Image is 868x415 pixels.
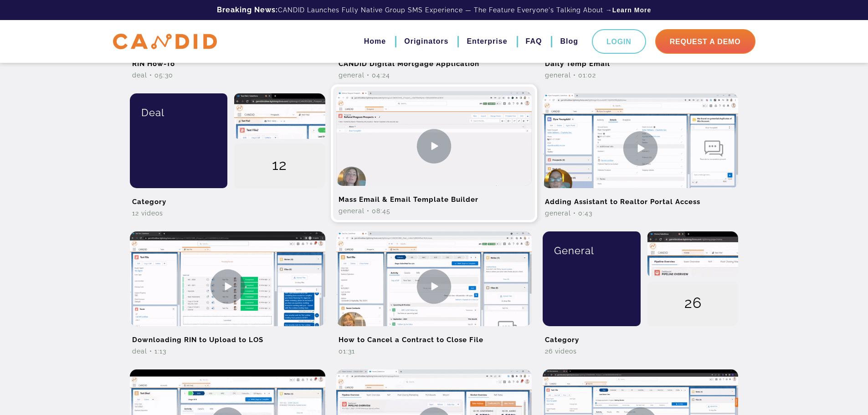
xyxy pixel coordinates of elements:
[543,188,738,209] h2: Adding Assistant to Realtor Portal Access
[647,282,739,327] div: 26
[130,347,325,356] div: Deal • 1:13
[592,29,646,54] a: Login
[543,347,738,356] div: 26 Videos
[467,34,507,49] a: Enterprise
[550,231,634,270] div: General
[130,209,325,218] div: 12 Videos
[234,143,325,189] div: 12
[113,34,217,50] img: CANDID APP
[217,5,278,14] b: Breaking News:
[336,206,532,215] div: General • 08:45
[130,188,325,209] h2: Category
[404,34,448,49] a: Originators
[612,5,651,15] a: Learn More
[336,71,532,80] div: General • 04:24
[543,209,738,218] div: General • 0:43
[364,34,386,49] a: Home
[137,93,221,132] div: Deal
[336,231,532,341] img: How to Cancel a Contract to Close File Video
[336,326,532,347] h2: How to Cancel a Contract to Close File
[543,71,738,80] div: General • 01:02
[336,91,532,201] img: Mass Email & Email Template Builder Video
[336,186,532,206] h2: Mass Email & Email Template Builder
[130,231,325,341] img: Downloading RIN to Upload to LOS Video
[130,326,325,347] h2: Downloading RIN to Upload to LOS
[336,347,532,356] div: 01:31
[526,34,542,49] a: FAQ
[543,326,738,347] h2: Category
[543,93,738,203] img: Adding Assistant to Realtor Portal Access Video
[130,71,325,80] div: Deal • 05:30
[560,34,578,49] a: Blog
[655,29,755,54] a: Request A Demo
